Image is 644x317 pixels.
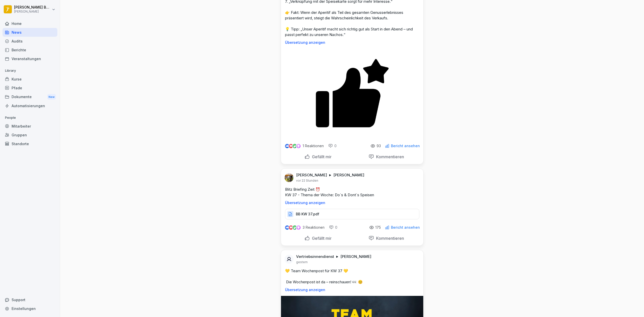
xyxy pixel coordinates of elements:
[289,226,293,229] img: love
[296,144,301,148] img: inspiring
[3,131,57,139] a: Gruppen
[3,75,57,84] a: Kurse
[285,225,289,229] img: like
[328,143,337,148] div: 0
[391,225,420,229] p: Bericht ansehen
[340,254,371,259] p: [PERSON_NAME]
[310,236,332,241] p: Gefällt mir
[296,179,318,183] p: vor 22 Stunden
[3,67,57,75] p: Library
[47,94,56,100] div: New
[3,92,57,102] div: Dokumente
[333,173,364,178] p: [PERSON_NAME]
[303,144,324,148] p: 1 Reaktionen
[296,254,334,259] p: Vertriebsinnendienst
[3,84,57,92] a: Pfade
[329,225,337,230] div: 0
[285,288,419,292] p: Übersetzung anzeigen
[3,37,57,46] a: Audits
[285,213,419,218] a: BB KW 37.pdf
[3,304,57,313] a: Einstellungen
[374,236,404,241] p: Kommentieren
[285,41,419,45] p: Übersetzung anzeigen
[3,54,57,63] a: Veranstaltungen
[303,225,325,229] p: 3 Reaktionen
[307,49,397,138] img: j4g9j6ifclgr3eb4gxkjhevq.png
[296,212,319,217] p: BB KW 37.pdf
[285,187,419,198] p: Blitz Briefing Zeit ⏰ KW 37 - Thema der Woche: Do´s & Dont´s Speisen
[296,225,301,230] img: inspiring
[14,5,51,10] p: [PERSON_NAME] Bogomolec
[374,154,404,159] p: Kommentieren
[377,144,381,148] p: 93
[296,260,308,264] p: gestern
[3,122,57,131] a: Mitarbeiter
[285,268,419,285] p: 💛 Team Wochenpost für KW 37 💛 Die Wochenpost ist da – reinschauen! 👀 😊
[289,144,293,148] img: love
[3,92,57,102] a: DokumenteNew
[285,144,289,148] img: like
[3,101,57,110] a: Automatisierungen
[310,154,332,159] p: Gefällt mir
[3,46,57,54] a: Berichte
[391,144,420,148] p: Bericht ansehen
[3,139,57,148] a: Standorte
[3,19,57,28] a: Home
[3,28,57,37] a: News
[293,144,297,148] img: celebrate
[375,225,381,229] p: 175
[3,114,57,122] p: People
[3,295,57,304] div: Support
[296,173,327,178] p: [PERSON_NAME]
[293,225,297,230] img: celebrate
[285,201,419,205] p: Übersetzung anzeigen
[285,173,294,182] img: ahtvx1qdgs31qf7oeejj87mb.png
[14,10,51,13] p: [PERSON_NAME]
